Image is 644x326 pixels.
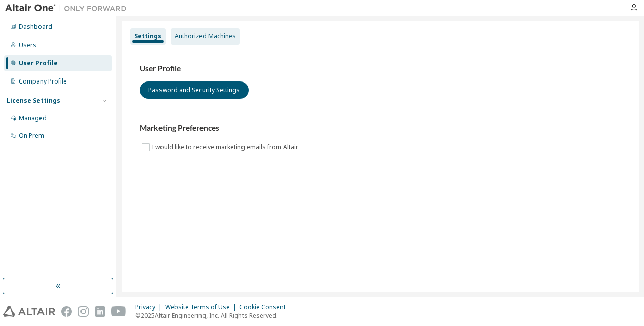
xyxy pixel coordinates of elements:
[19,114,47,123] div: Managed
[19,23,52,31] div: Dashboard
[19,59,58,67] div: User Profile
[61,306,72,317] img: facebook.svg
[19,77,67,86] div: Company Profile
[7,97,60,105] div: License Settings
[5,3,132,13] img: Altair One
[165,303,239,311] div: Website Terms of Use
[135,303,165,311] div: Privacy
[152,141,300,153] label: I would like to receive marketing emails from Altair
[140,64,621,74] h3: User Profile
[3,306,55,317] img: altair_logo.svg
[78,306,89,317] img: instagram.svg
[95,306,105,317] img: linkedin.svg
[134,32,162,40] div: Settings
[140,123,621,133] h3: Marketing Preferences
[239,303,292,311] div: Cookie Consent
[135,311,292,320] p: © 2025 Altair Engineering, Inc. All Rights Reserved.
[19,41,36,49] div: Users
[140,81,249,99] button: Password and Security Settings
[19,132,44,140] div: On Prem
[111,306,126,317] img: youtube.svg
[175,32,236,40] div: Authorized Machines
